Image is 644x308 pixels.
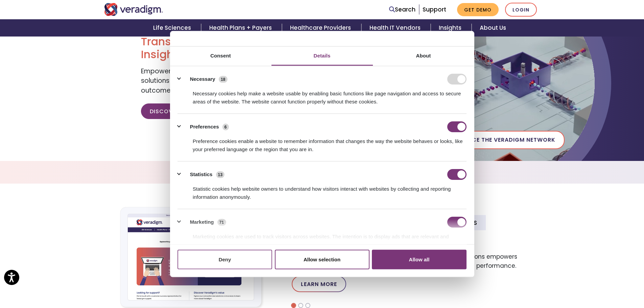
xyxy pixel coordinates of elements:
[271,46,373,66] a: Details
[201,19,282,37] a: Health Plans + Payers
[177,228,467,249] div: Marketing cookies are used to track visitors across websites. The intention is to display ads tha...
[373,46,474,66] a: About
[361,19,431,37] a: Health IT Vendors
[514,259,636,300] iframe: Drift Chat Widget
[177,85,467,106] div: Necessary cookies help make a website usable by enabling basic functions like page navigation and...
[145,19,201,37] a: Life Sciences
[177,121,233,132] button: Preferences (6)
[505,3,537,17] a: Login
[141,67,315,95] span: Empowering our clients with trusted data, insights, and solutions to help reduce costs and improv...
[177,132,467,153] div: Preference cookies enable a website to remember information that changes the way the website beha...
[177,169,229,180] button: Statistics (13)
[104,3,163,16] img: Veradigm logo
[177,217,230,228] button: Marketing (71)
[190,218,214,226] label: Marketing
[177,250,272,269] button: Deny
[190,75,215,83] label: Necessary
[457,3,499,16] a: Get Demo
[141,103,245,119] a: Discover Veradigm's Value
[177,74,232,85] button: Necessary (18)
[190,170,213,178] label: Statistics
[389,5,415,14] a: Search
[372,250,467,269] button: Allow all
[275,250,369,269] button: Allow selection
[282,19,361,37] a: Healthcare Providers
[423,5,446,14] a: Support
[177,180,467,201] div: Statistic cookies help website owners to understand how visitors interact with websites by collec...
[431,19,472,37] a: Insights
[190,123,219,131] label: Preferences
[141,35,317,61] h1: Transforming Health, Insightfully®
[170,46,271,66] a: Consent
[292,276,346,292] a: Learn More
[472,19,514,37] a: About Us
